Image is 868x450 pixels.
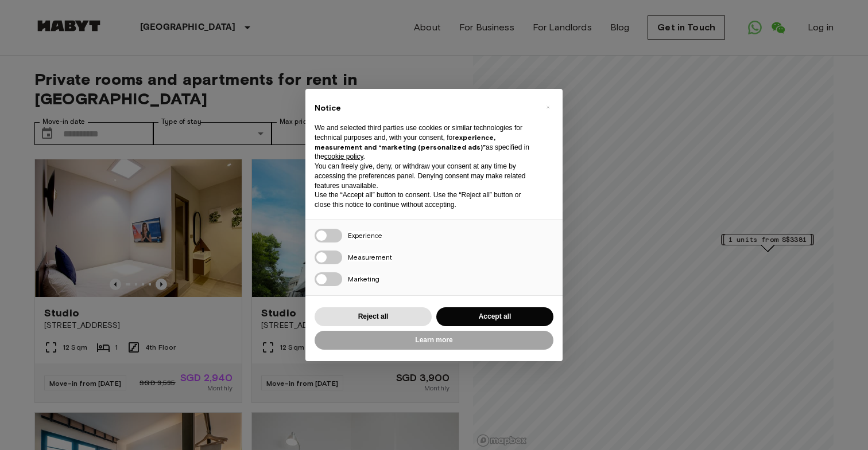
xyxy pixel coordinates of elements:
button: Close this notice [538,98,557,116]
button: Learn more [315,331,553,350]
p: You can freely give, deny, or withdraw your consent at any time by accessing the preferences pane... [315,162,535,190]
span: Experience [348,231,382,240]
strong: experience, measurement and “marketing (personalized ads)” [315,133,495,151]
span: Marketing [348,275,379,283]
a: cookie policy [324,152,363,161]
span: × [546,100,550,114]
h2: Notice [315,103,535,114]
span: Measurement [348,253,392,261]
p: We and selected third parties use cookies or similar technologies for technical purposes and, wit... [315,123,535,162]
button: Reject all [315,307,432,326]
p: Use the “Accept all” button to consent. Use the “Reject all” button or close this notice to conti... [315,190,535,210]
button: Accept all [436,307,553,326]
